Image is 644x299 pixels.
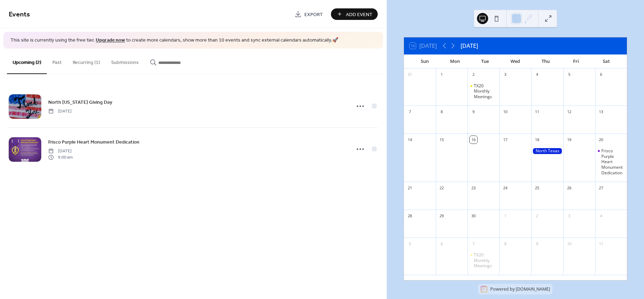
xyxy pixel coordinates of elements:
div: 28 [406,212,414,220]
div: 14 [406,136,414,144]
div: 25 [533,184,541,192]
div: North Texas Giving Day [531,148,563,154]
div: Tue [470,54,500,68]
div: 6 [438,240,446,248]
a: North [US_STATE] Giving Day [48,98,112,106]
div: TX20 Monthly Meetings [474,83,497,100]
div: 9 [533,240,541,248]
div: 27 [597,184,605,192]
div: 1 [438,71,446,79]
button: Submissions [106,49,144,73]
span: This site is currently using the free tier. to create more calendars, show more than 10 events an... [10,37,338,44]
span: Export [304,11,323,18]
span: [DATE] [48,148,73,154]
div: 7 [470,240,477,248]
div: TX20 Monthly Meetings [468,252,499,269]
div: 24 [501,184,509,192]
div: 20 [597,136,605,144]
span: 9:00 am [48,154,73,161]
div: Fri [561,54,591,68]
div: 8 [438,108,446,116]
span: Frisco Purple Heart Monument Dedication [48,138,139,146]
div: Mon [440,54,470,68]
div: Frisco Purple Heart Monument Dedication [595,148,627,175]
div: 10 [565,240,573,248]
div: TX20 Monthly Meetings [468,83,499,100]
div: 15 [438,136,446,144]
span: [DATE] [48,108,72,114]
a: Frisco Purple Heart Monument Dedication [48,138,139,146]
div: 13 [597,108,605,116]
div: 21 [406,184,414,192]
a: [DOMAIN_NAME] [516,286,550,292]
div: 26 [565,184,573,192]
div: 8 [501,240,509,248]
div: [DATE] [461,42,478,50]
div: 22 [438,184,446,192]
span: North [US_STATE] Giving Day [48,99,112,106]
div: Powered by [490,286,550,292]
div: 9 [470,108,477,116]
span: Events [9,8,30,21]
div: 11 [597,240,605,248]
div: Thu [530,54,561,68]
div: Sun [410,54,440,68]
div: 4 [533,71,541,79]
div: Sat [591,54,621,68]
div: 4 [597,212,605,220]
div: 29 [438,212,446,220]
div: 7 [406,108,414,116]
div: 30 [470,212,477,220]
button: Add Event [331,8,378,20]
div: 5 [565,71,573,79]
button: Recurring (1) [67,49,106,73]
button: Past [47,49,67,73]
a: Export [289,8,328,20]
div: Wed [500,54,531,68]
div: 17 [501,136,509,144]
div: 5 [406,240,414,248]
div: 23 [470,184,477,192]
div: 16 [470,136,477,144]
div: 2 [533,212,541,220]
div: 1 [501,212,509,220]
div: 3 [565,212,573,220]
a: Upgrade now [96,36,125,45]
div: 19 [565,136,573,144]
div: 18 [533,136,541,144]
button: Upcoming (2) [7,49,47,74]
span: Add Event [346,11,372,18]
div: TX20 Monthly Meetings [474,252,497,269]
div: 3 [501,71,509,79]
div: 12 [565,108,573,116]
div: Frisco Purple Heart Monument Dedication [601,148,624,175]
div: 31 [406,71,414,79]
div: 11 [533,108,541,116]
div: 10 [501,108,509,116]
div: 6 [597,71,605,79]
div: 2 [470,71,477,79]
